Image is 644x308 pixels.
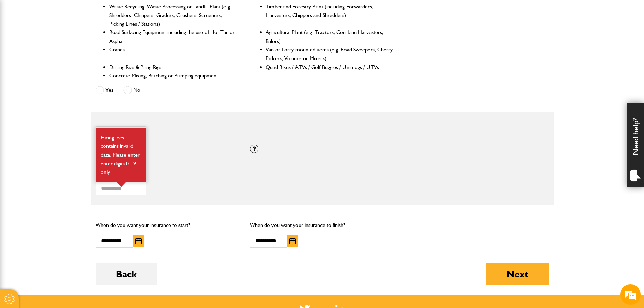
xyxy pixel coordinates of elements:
[109,71,237,80] li: Concrete Mixing, Batching or Pumping equipment
[266,45,394,63] li: Van or Lorry-mounted items (e.g. Road Sweepers, Cherry Pickers, Volumetric Mixers)
[266,2,394,28] li: Timber and Forestry Plant (including Forwarders, Harvesters, Chippers and Shredders)
[266,28,394,45] li: Agricultural Plant (e.g. Tractors, Combine Harvesters, Balers)
[109,2,237,28] li: Waste Recycling, Waste Processing or Landfill Plant (e.g. Shredders, Chippers, Graders, Crushers,...
[486,263,549,285] button: Next
[250,221,394,230] p: When do you want your insurance to finish?
[109,63,237,72] li: Drilling Rigs & Piling Rigs
[96,263,157,285] button: Back
[109,45,237,63] li: Cranes
[96,128,146,182] div: Hiring fees contains invalid data. Please enter enter digits 0 - 9 only
[123,86,140,94] label: No
[289,238,296,244] img: Choose date
[96,86,113,94] label: Yes
[109,28,237,45] li: Road Surfacing Equipment including the use of Hot Tar or Asphalt
[627,103,644,187] div: Need help?
[135,238,142,244] img: Choose date
[96,221,240,230] p: When do you want your insurance to start?
[116,182,126,187] img: error-box-arrow.svg
[266,63,394,72] li: Quad Bikes / ATVs / Golf Buggies / Unimogs / UTVs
